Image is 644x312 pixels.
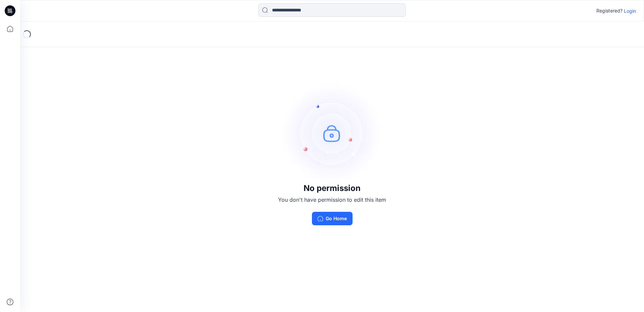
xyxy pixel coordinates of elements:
p: Login [624,7,636,14]
p: You don't have permission to edit this item [278,196,386,204]
img: no-perm.svg [282,83,382,184]
h3: No permission [278,184,386,193]
button: Go Home [312,212,353,225]
p: Registered? [596,7,623,15]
